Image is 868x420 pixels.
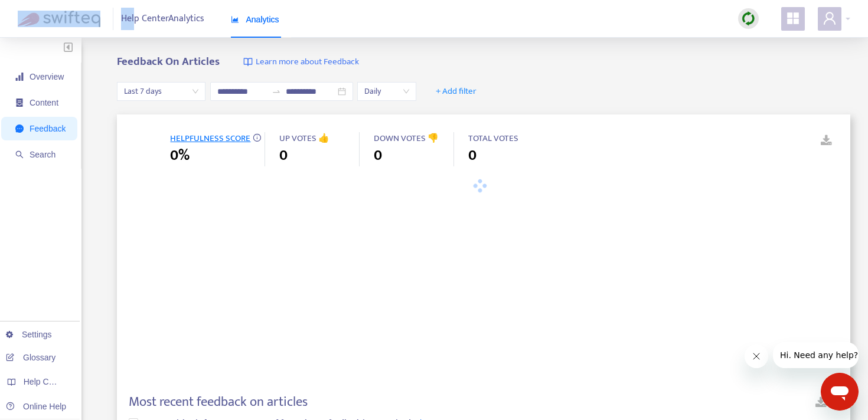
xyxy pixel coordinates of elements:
[15,99,24,107] span: container
[773,342,859,368] iframe: Message from company
[6,402,66,411] a: Online Help
[24,377,72,386] span: Help Centers
[15,150,24,159] span: search
[30,124,66,133] span: Feedback
[18,11,100,27] img: Swifteq
[243,57,253,67] img: image-link
[741,11,756,26] img: sync.dc5367851b00ba804db3.png
[256,55,359,69] span: Learn more about Feedback
[279,131,329,146] span: UP VOTES 👍
[821,373,859,411] iframe: Button to launch messaging window
[231,15,279,24] span: Analytics
[786,11,800,25] span: appstore
[124,83,198,100] span: Last 7 days
[436,84,477,99] span: + Add filter
[15,73,24,81] span: signal
[231,15,239,24] span: area-chart
[427,82,485,101] button: + Add filter
[279,145,288,166] span: 0
[272,87,281,96] span: to
[6,353,56,362] a: Glossary
[15,124,24,133] span: message
[374,131,439,146] span: DOWN VOTES 👎
[170,131,250,146] span: HELPFULNESS SCORE
[364,83,409,100] span: Daily
[6,330,52,339] a: Settings
[129,394,308,410] h4: Most recent feedback on articles
[374,145,382,166] span: 0
[468,145,477,166] span: 0
[745,344,768,368] iframe: Close message
[170,145,190,166] span: 0%
[243,55,359,69] a: Learn more about Feedback
[468,131,518,146] span: TOTAL VOTES
[30,98,58,107] span: Content
[272,87,281,96] span: swap-right
[117,52,220,71] b: Feedback On Articles
[121,8,204,30] span: Help Center Analytics
[30,150,56,159] span: Search
[30,72,64,81] span: Overview
[823,11,837,25] span: user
